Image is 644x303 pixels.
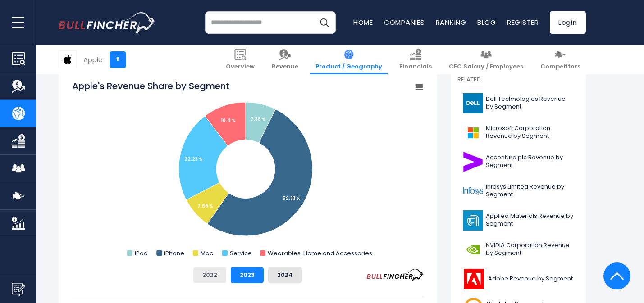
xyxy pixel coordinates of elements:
[384,18,425,27] a: Companies
[266,45,304,74] a: Revenue
[268,267,302,283] button: 2024
[272,63,298,71] span: Revenue
[394,45,437,74] a: Financials
[135,249,148,258] text: iPad
[486,95,574,111] span: Dell Technologies Revenue by Segment
[457,237,579,262] a: NVIDIA Corporation Revenue by Segment
[164,249,184,258] text: iPhone
[399,63,432,71] span: Financials
[486,183,574,199] span: Infosys Limited Revenue by Segment
[59,12,155,33] a: Go to homepage
[83,54,103,65] div: Apple
[59,12,155,33] img: bullfincher logo
[59,51,76,68] img: AAPL logo
[463,269,485,289] img: ADBE logo
[229,249,251,258] text: Service
[231,267,264,283] button: 2023
[184,156,202,163] tspan: 22.23 %
[197,203,213,209] tspan: 7.66 %
[315,63,382,71] span: Product / Geography
[221,117,236,124] tspan: 10.4 %
[507,18,539,27] a: Register
[267,249,372,258] text: Wearables, Home and Accessories
[457,149,579,174] a: Accenture plc Revenue by Segment
[226,63,255,71] span: Overview
[457,208,579,233] a: Applied Materials Revenue by Segment
[463,152,483,172] img: ACN logo
[486,154,574,169] span: Accenture plc Revenue by Segment
[220,45,260,74] a: Overview
[540,63,580,71] span: Competitors
[550,11,586,34] a: Login
[353,18,373,27] a: Home
[535,45,586,74] a: Competitors
[282,195,300,202] tspan: 52.33 %
[486,213,574,228] span: Applied Materials Revenue by Segment
[449,63,523,71] span: CEO Salary / Employees
[463,181,483,201] img: INFY logo
[250,116,265,122] tspan: 7.38 %
[463,210,483,231] img: AMAT logo
[443,45,529,74] a: CEO Salary / Employees
[201,249,213,258] text: Mac
[310,45,388,74] a: Product / Geography
[463,240,483,260] img: NVDA logo
[72,80,229,92] tspan: Apple's Revenue Share by Segment
[110,51,126,68] a: +
[486,242,574,257] span: NVIDIA Corporation Revenue by Segment
[193,267,226,283] button: 2022
[313,11,336,34] button: Search
[457,76,579,84] p: Related
[488,275,573,283] span: Adobe Revenue by Segment
[457,267,579,291] a: Adobe Revenue by Segment
[463,93,483,113] img: DELL logo
[486,125,574,140] span: Microsoft Corporation Revenue by Segment
[436,18,466,27] a: Ranking
[457,120,579,145] a: Microsoft Corporation Revenue by Segment
[463,122,483,143] img: MSFT logo
[457,91,579,116] a: Dell Technologies Revenue by Segment
[477,18,496,27] a: Blog
[72,80,424,260] svg: Apple's Revenue Share by Segment
[457,179,579,204] a: Infosys Limited Revenue by Segment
